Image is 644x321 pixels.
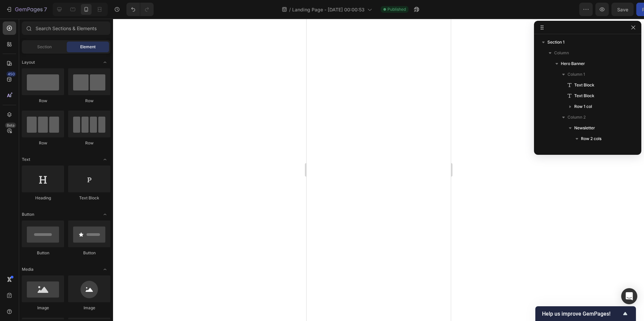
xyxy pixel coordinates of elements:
iframe: Design area [307,19,451,321]
div: Undo/Redo [126,3,154,16]
span: Toggle open [100,209,110,220]
span: Element [80,44,96,50]
span: Column 1 [588,146,605,153]
div: Text Block [68,195,110,201]
span: Media [22,266,34,272]
span: Landing Page - [DATE] 00:00:53 [292,6,365,13]
div: Publish [605,6,622,13]
div: Row [68,140,110,146]
div: Heading [22,195,64,201]
span: Newsletter [574,125,595,131]
div: Open Intercom Messenger [621,288,637,304]
span: Row 1 col [574,103,592,110]
span: Column 1 [568,71,585,78]
div: Row [22,98,64,104]
div: Image [68,305,110,311]
div: Image [22,305,64,311]
button: 7 [3,3,50,16]
button: Show survey - Help us improve GemPages! [542,310,629,318]
button: Publish [599,3,628,16]
div: Row [68,98,110,104]
span: Toggle open [100,264,110,275]
span: Toggle open [100,154,110,165]
div: Row [22,140,64,146]
div: Button [68,250,110,256]
span: Text Block [574,92,594,99]
button: Save [575,3,597,16]
span: Layout [22,59,35,65]
div: Button [22,250,64,256]
span: Hero Banner [561,60,585,67]
div: Beta [5,123,16,128]
span: Row 2 cols [581,135,601,142]
span: Save [580,7,591,12]
span: Section 1 [547,39,565,46]
span: Column 2 [568,114,586,121]
span: Column [554,50,569,56]
span: Button [22,211,34,217]
p: 7 [44,5,47,13]
input: Search Sections & Elements [22,21,110,35]
span: Section [37,44,52,50]
span: Toggle open [100,57,110,68]
div: 450 [6,71,16,77]
span: Published [387,6,406,12]
span: Text [22,156,30,163]
span: / [289,6,291,13]
span: Help us improve GemPages! [542,311,621,317]
span: Text Block [574,82,594,88]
